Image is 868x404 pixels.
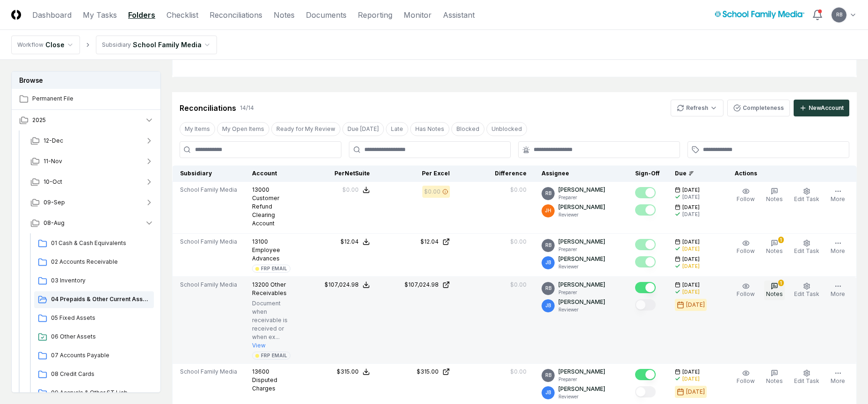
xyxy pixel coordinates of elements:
[43,157,62,166] span: 11-Nov
[558,306,605,313] p: Reviewer
[558,263,605,270] p: Reviewer
[635,239,656,250] button: Mark complete
[34,366,154,383] a: 08 Credit Cards
[252,281,269,288] span: 13200
[11,10,21,20] img: Logo
[682,256,700,263] span: [DATE]
[443,9,475,21] a: Assistant
[252,246,280,262] span: Employee Advances
[337,368,359,376] div: $315.00
[635,299,656,310] button: Mark complete
[766,377,783,384] span: Notes
[510,238,527,246] div: $0.00
[682,194,700,201] div: [DATE]
[735,238,757,257] button: Follow
[558,203,605,211] p: [PERSON_NAME]
[325,281,359,289] div: $107,024.98
[558,186,605,194] p: [PERSON_NAME]
[737,247,755,254] span: Follow
[32,116,46,124] span: 2025
[829,281,847,300] button: More
[217,122,269,136] button: My Open Items
[43,178,62,186] span: 10-Oct
[545,190,551,197] span: RB
[635,256,656,267] button: Mark complete
[764,368,785,387] button: Notes
[404,9,432,21] a: Monitor
[558,298,605,306] p: [PERSON_NAME]
[51,239,150,247] span: 01 Cash & Cash Equivalents
[23,130,161,151] button: 12-Dec
[23,192,161,213] button: 09-Sep
[545,285,551,292] span: RB
[558,281,605,289] p: [PERSON_NAME]
[735,281,757,300] button: Follow
[342,122,384,136] button: Due Today
[675,169,712,178] div: Due
[102,41,131,49] div: Subsidiary
[635,187,656,198] button: Mark complete
[261,352,287,359] div: FRP EMAIL
[671,100,723,116] button: Refresh
[682,204,700,211] span: [DATE]
[23,172,161,192] button: 10-Oct
[794,195,819,202] span: Edit Task
[271,122,340,136] button: Ready for My Review
[51,276,150,285] span: 03 Inventory
[682,238,700,245] span: [DATE]
[261,265,287,272] div: FRP EMAIL
[792,368,821,387] button: Edit Task
[128,9,155,21] a: Folders
[558,385,605,393] p: [PERSON_NAME]
[558,289,605,296] p: Preparer
[23,213,161,233] button: 08-Aug
[337,368,370,376] button: $315.00
[451,122,485,136] button: Blocked
[682,245,700,252] div: [DATE]
[32,94,154,103] span: Permanent File
[628,166,667,182] th: Sign-Off
[682,375,700,382] div: [DATE]
[306,9,347,21] a: Documents
[43,137,63,145] span: 12-Dec
[792,238,821,257] button: Edit Task
[558,211,605,218] p: Reviewer
[325,281,370,289] button: $107,024.98
[794,100,849,116] button: NewAccount
[635,369,656,380] button: Mark complete
[51,351,150,360] span: 07 Accounts Payable
[180,102,236,114] div: Reconciliations
[51,389,150,397] span: 09 Accruals & Other ST Liab
[792,281,821,300] button: Edit Task
[252,238,268,245] span: 13100
[558,238,605,246] p: [PERSON_NAME]
[274,9,295,21] a: Notes
[682,289,700,296] div: [DATE]
[12,110,161,130] button: 2025
[766,247,783,254] span: Notes
[545,389,551,396] span: JB
[252,195,279,227] span: Customer Refund Clearing Account
[682,368,700,375] span: [DATE]
[385,238,449,246] a: $12.04
[764,186,785,205] button: Notes
[778,237,784,243] div: 1
[764,281,785,300] button: 1Notes
[737,377,755,384] span: Follow
[34,347,154,364] a: 07 Accounts Payable
[12,89,161,109] a: Permanent File
[682,281,700,289] span: [DATE]
[727,100,790,116] button: Completeness
[210,9,262,21] a: Reconciliations
[43,219,65,227] span: 08-Aug
[180,281,237,289] span: School Family Media
[51,332,150,341] span: 06 Other Assets
[792,186,821,205] button: Edit Task
[682,211,700,218] div: [DATE]
[558,246,605,253] p: Preparer
[12,72,160,89] h3: Browse
[34,273,154,289] a: 03 Inventory
[252,186,269,193] span: 13000
[831,7,847,23] button: RB
[829,368,847,387] button: More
